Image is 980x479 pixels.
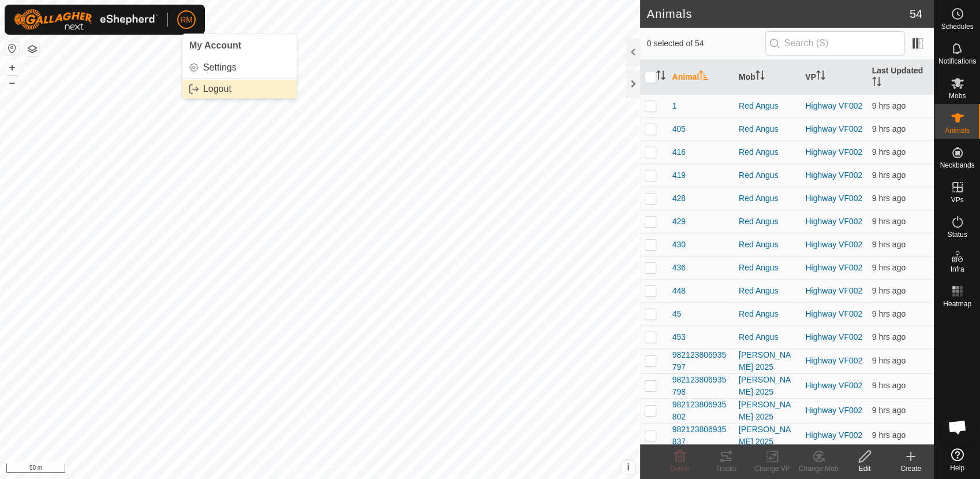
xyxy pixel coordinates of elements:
span: 6 Oct 2025, 7:56 am [872,332,906,341]
span: 982123806935798 [672,374,730,398]
a: Highway VF002 [805,170,862,180]
div: Red Angus [739,216,796,228]
span: i [627,462,629,472]
th: Mob [734,60,801,95]
span: 6 Oct 2025, 7:55 am [872,356,906,365]
div: Change VP [749,463,795,474]
span: RM [180,14,193,26]
span: Delete [670,465,690,473]
span: Animals [945,127,970,134]
th: Animal [668,60,734,95]
a: Highway VF002 [805,263,862,272]
span: 429 [672,216,686,228]
span: 416 [672,146,686,158]
span: Settings [203,63,237,72]
span: 54 [910,5,922,23]
div: Tracks [703,463,749,474]
a: Highway VF002 [805,286,862,295]
span: 6 Oct 2025, 7:56 am [872,309,906,318]
span: 6 Oct 2025, 7:55 am [872,406,906,415]
p-sorticon: Activate to sort [656,72,665,81]
span: Heatmap [943,300,971,307]
span: VPs [951,196,963,203]
button: Map Layers [25,42,39,56]
img: Gallagher Logo [14,9,158,30]
a: Privacy Policy [274,464,317,474]
p-sorticon: Activate to sort [816,72,825,81]
span: 6 Oct 2025, 7:55 am [872,170,906,180]
button: Reset Map [5,42,19,55]
span: Notifications [938,58,976,65]
span: 405 [672,123,686,135]
span: 436 [672,262,686,274]
div: Change Mob [795,463,841,474]
div: Red Angus [739,123,796,135]
span: 6 Oct 2025, 7:56 am [872,240,906,249]
span: 982123806935802 [672,399,730,423]
div: Red Angus [739,285,796,297]
span: My Account [189,40,241,50]
a: Highway VF002 [805,101,862,110]
div: Edit [841,463,888,474]
span: 419 [672,169,686,181]
a: Highway VF002 [805,406,862,415]
a: Highway VF002 [805,124,862,133]
a: Help [934,444,980,476]
a: Highway VF002 [805,381,862,390]
span: Help [950,465,964,471]
span: 453 [672,331,686,343]
a: Highway VF002 [805,309,862,318]
span: 982123806935797 [672,349,730,373]
div: [PERSON_NAME] 2025 [739,349,796,373]
div: Red Angus [739,308,796,320]
span: 0 selected of 54 [647,38,765,50]
span: 6 Oct 2025, 7:55 am [872,194,906,203]
p-sorticon: Activate to sort [699,72,708,81]
button: + [5,61,19,75]
p-sorticon: Activate to sort [872,79,881,88]
a: Highway VF002 [805,332,862,341]
div: Red Angus [739,192,796,205]
div: Red Angus [739,331,796,343]
a: Highway VF002 [805,240,862,249]
div: [PERSON_NAME] 2025 [739,399,796,423]
span: Mobs [949,92,966,99]
span: 6 Oct 2025, 7:56 am [872,124,906,133]
a: Contact Us [331,464,365,474]
span: 428 [672,192,686,205]
a: Highway VF002 [805,356,862,365]
th: VP [801,60,867,95]
div: [PERSON_NAME] 2025 [739,424,796,448]
a: Highway VF002 [805,194,862,203]
span: 6 Oct 2025, 7:56 am [872,101,906,110]
span: Infra [950,266,964,273]
span: 430 [672,239,686,251]
span: Logout [203,84,231,94]
span: 1 [672,100,677,112]
div: Red Angus [739,169,796,181]
a: Highway VF002 [805,147,862,157]
span: Schedules [941,23,973,30]
span: 6 Oct 2025, 7:55 am [872,381,906,390]
a: Logout [182,80,297,98]
span: 6 Oct 2025, 7:56 am [872,147,906,157]
span: 6 Oct 2025, 7:55 am [872,430,906,440]
div: Create [888,463,934,474]
span: 6 Oct 2025, 7:56 am [872,263,906,272]
a: Settings [182,58,297,77]
a: Highway VF002 [805,217,862,226]
a: Highway VF002 [805,430,862,440]
input: Search (S) [765,31,905,55]
span: Neckbands [940,162,974,169]
span: 45 [672,308,682,320]
div: [PERSON_NAME] 2025 [739,374,796,398]
h2: Animals [647,7,910,21]
button: i [622,461,635,474]
span: 6 Oct 2025, 7:56 am [872,217,906,226]
div: Red Angus [739,262,796,274]
p-sorticon: Activate to sort [755,72,765,81]
button: – [5,76,19,90]
th: Last Updated [867,60,934,95]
